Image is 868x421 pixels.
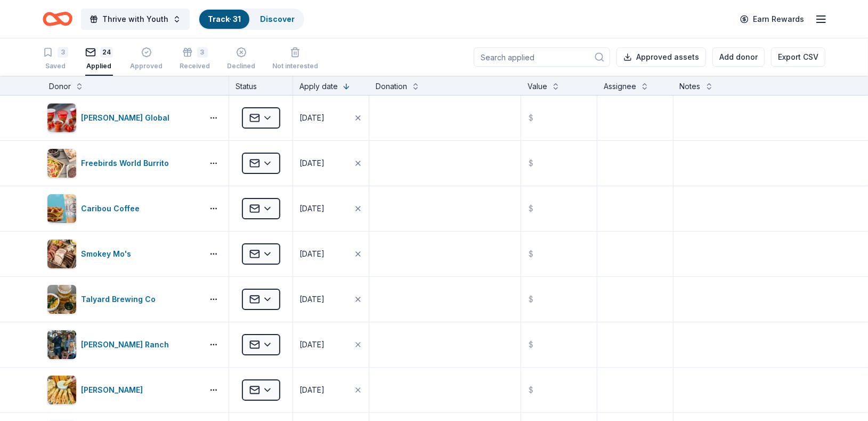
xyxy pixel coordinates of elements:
[227,43,255,76] button: Declined
[81,157,173,170] div: Freebirds World Burrito
[299,112,325,124] div: [DATE]
[47,376,76,404] img: Image for Jimmy Changas
[102,13,168,26] span: Thrive with Youth
[229,76,293,95] div: Status
[528,80,547,93] div: Value
[299,338,325,351] div: [DATE]
[43,6,72,31] a: Home
[771,47,825,67] button: Export CSV
[81,202,144,215] div: Caribou Coffee
[47,375,199,405] button: Image for Jimmy Changas[PERSON_NAME]
[81,112,174,124] div: [PERSON_NAME] Global
[474,47,610,67] input: Search applied
[47,284,199,314] button: Image for Talyard Brewing Co Talyard Brewing Co
[299,202,325,215] div: [DATE]
[376,80,407,93] div: Donation
[81,9,190,30] button: Thrive with Youth
[58,47,68,58] div: 3
[81,384,147,396] div: [PERSON_NAME]
[43,43,68,76] button: 3Saved
[81,248,135,260] div: Smokey Mo's
[299,384,325,396] div: [DATE]
[734,10,810,29] a: Earn Rewards
[299,293,325,306] div: [DATE]
[47,330,76,359] img: Image for Kimes Ranch
[712,47,765,67] button: Add donor
[180,62,210,70] div: Received
[47,240,76,268] img: Image for Smokey Mo's
[293,277,369,322] button: [DATE]
[198,9,304,30] button: Track· 31Discover
[299,80,338,93] div: Apply date
[616,47,706,67] button: Approved assets
[197,47,208,58] div: 3
[47,104,76,132] img: Image for Berry Global
[47,194,199,224] button: Image for Caribou CoffeeCaribou Coffee
[272,43,318,76] button: Not interested
[208,14,241,23] a: Track· 31
[130,62,163,70] div: Approved
[272,62,318,70] div: Not interested
[680,80,701,93] div: Notes
[47,239,199,269] button: Image for Smokey Mo'sSmokey Mo's
[293,141,369,186] button: [DATE]
[85,43,113,76] button: 24Applied
[43,62,68,70] div: Saved
[47,285,76,314] img: Image for Talyard Brewing Co
[47,194,76,223] img: Image for Caribou Coffee
[293,96,369,140] button: [DATE]
[293,186,369,231] button: [DATE]
[299,248,325,260] div: [DATE]
[293,322,369,367] button: [DATE]
[47,149,76,178] img: Image for Freebirds World Burrito
[227,62,255,70] div: Declined
[130,43,163,76] button: Approved
[47,330,199,360] button: Image for Kimes Ranch[PERSON_NAME] Ranch
[180,43,210,76] button: 3Received
[81,338,173,351] div: [PERSON_NAME] Ranch
[293,368,369,412] button: [DATE]
[604,80,636,93] div: Assignee
[299,157,325,170] div: [DATE]
[293,232,369,276] button: [DATE]
[100,47,113,58] div: 24
[85,62,113,70] div: Applied
[47,148,199,178] button: Image for Freebirds World BurritoFreebirds World Burrito
[47,103,199,133] button: Image for Berry Global[PERSON_NAME] Global
[260,14,295,23] a: Discover
[49,80,71,93] div: Donor
[81,293,160,306] div: Talyard Brewing Co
